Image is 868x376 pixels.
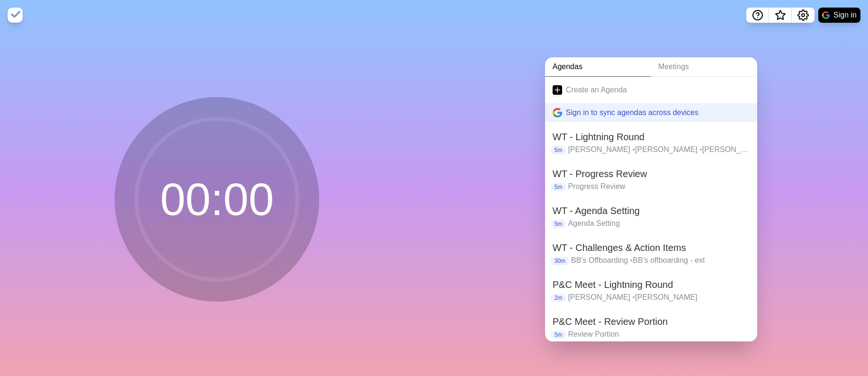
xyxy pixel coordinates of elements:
[818,8,860,23] button: Sign in
[551,183,566,191] p: 5m
[571,255,750,266] p: BB's Offboarding BB's offboarding - ext
[553,314,750,329] h2: P&C Meet - Review Portion
[551,331,566,339] p: 5m
[746,8,769,23] button: Help
[553,167,750,181] h2: WT - Progress Review
[632,293,635,301] span: •
[568,144,749,155] p: [PERSON_NAME] [PERSON_NAME] [PERSON_NAME] [PERSON_NAME] [PERSON_NAME]
[545,103,757,122] button: Sign in to sync agendas across devices
[551,257,569,265] p: 30m
[553,108,562,117] img: google logo
[551,294,566,302] p: 2m
[551,146,566,154] p: 5m
[8,8,23,23] img: timeblocks logo
[822,11,830,19] img: google logo
[553,130,750,144] h2: WT - Lightning Round
[545,57,651,77] a: Agendas
[545,77,757,103] a: Create an Agenda
[551,220,566,228] p: 5m
[630,256,633,264] span: •
[792,8,814,23] button: Settings
[632,145,635,153] span: •
[568,218,749,229] p: Agenda Setting
[568,329,749,340] p: Review Portion
[568,181,749,192] p: Progress Review
[553,204,750,218] h2: WT - Agenda Setting
[553,278,750,292] h2: P&C Meet - Lightning Round
[699,145,702,153] span: •
[553,241,750,255] h2: WT - Challenges & Action Items
[769,8,792,23] button: What’s new
[651,57,757,77] a: Meetings
[568,292,749,303] p: [PERSON_NAME] [PERSON_NAME]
